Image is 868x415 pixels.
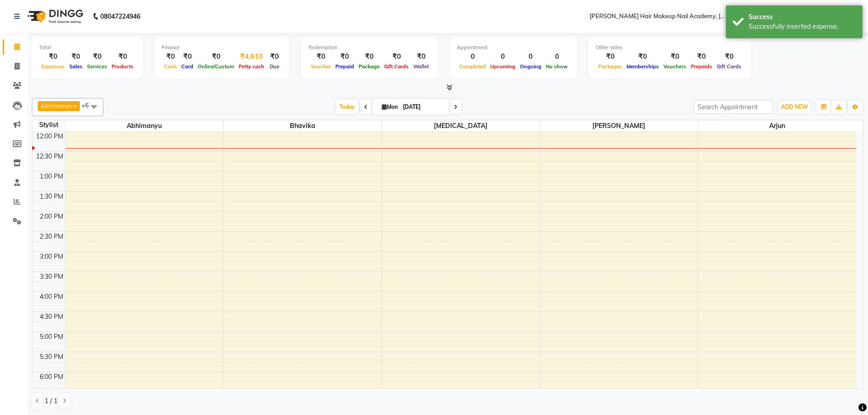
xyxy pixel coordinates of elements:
div: Redemption [308,44,431,51]
div: Appointment [457,44,570,51]
span: Package [356,63,382,70]
div: ₹0 [67,51,85,62]
div: Total [39,44,136,51]
div: 5:30 PM [38,352,65,362]
div: ₹0 [109,51,136,62]
span: Arjun [698,120,856,132]
span: Today [336,100,359,114]
span: Voucher [308,63,333,70]
div: 5:00 PM [38,332,65,342]
div: 2:30 PM [38,232,65,241]
a: x [73,102,77,109]
div: ₹0 [382,51,411,62]
div: 2:00 PM [38,212,65,221]
span: Memberships [624,63,661,70]
span: Products [109,63,136,70]
div: ₹0 [624,51,661,62]
span: Card [179,63,195,70]
div: 0 [518,51,544,62]
span: Petty cash [236,63,267,70]
span: ADD NEW [781,103,808,110]
div: 12:00 PM [34,132,65,141]
b: 08047224946 [100,4,140,29]
div: 4:00 PM [38,292,65,302]
div: ₹0 [179,51,195,62]
span: Prepaids [688,63,714,70]
input: Search Appointment [693,100,773,114]
span: +6 [82,102,96,109]
span: Packages [596,63,624,70]
div: ₹0 [661,51,688,62]
div: 0 [544,51,570,62]
div: 1:30 PM [38,192,65,201]
div: ₹0 [688,51,714,62]
span: Online/Custom [195,63,236,70]
div: ₹0 [85,51,109,62]
div: ₹0 [195,51,236,62]
div: ₹0 [411,51,431,62]
input: 2025-09-01 [400,100,446,114]
span: Gift Cards [382,63,411,70]
span: Gift Cards [714,63,744,70]
span: Prepaid [333,63,356,70]
span: [MEDICAL_DATA] [382,120,539,132]
div: ₹0 [267,51,282,62]
span: Wallet [411,63,431,70]
div: Stylist [32,120,65,130]
div: 0 [457,51,488,62]
span: Abhimanyu [66,120,223,132]
div: ₹0 [596,51,624,62]
div: ₹4,610 [236,51,267,62]
div: 12:30 PM [34,152,65,161]
div: ₹0 [308,51,333,62]
div: Other sales [596,44,744,51]
span: Services [85,63,109,70]
div: 1:00 PM [38,172,65,181]
div: ₹0 [714,51,744,62]
span: Completed [457,63,488,70]
div: 4:30 PM [38,312,65,322]
div: ₹0 [162,51,179,62]
span: Vouchers [661,63,688,70]
div: ₹0 [39,51,67,62]
span: 1 / 1 [45,396,57,406]
div: 3:00 PM [38,252,65,261]
img: logo [23,4,86,29]
span: Mon [380,103,400,110]
div: 0 [488,51,518,62]
span: Cash [162,63,179,70]
span: Due [267,63,282,70]
div: ₹0 [333,51,356,62]
span: Abhimanyu [41,102,73,109]
div: 6:00 PM [38,372,65,382]
button: ADD NEW [779,101,810,113]
span: Ongoing [518,63,544,70]
span: No show [544,63,570,70]
span: Bhavika [224,120,381,132]
span: Expenses [39,63,67,70]
span: Sales [67,63,85,70]
div: Success [749,12,856,22]
div: ₹0 [356,51,382,62]
span: Upcoming [488,63,518,70]
div: Successfully inserted expense. [749,22,856,31]
div: 3:30 PM [38,272,65,282]
span: [PERSON_NAME] [540,120,698,132]
div: Finance [162,44,282,51]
